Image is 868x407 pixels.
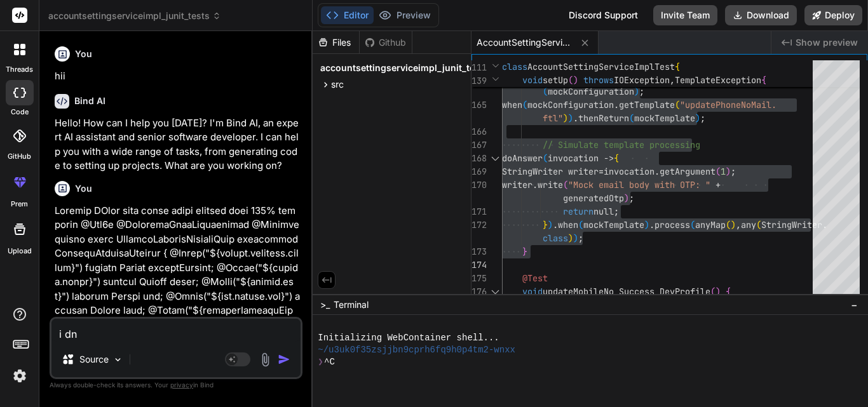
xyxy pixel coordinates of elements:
[726,219,731,230] span: (
[675,61,680,72] span: {
[583,74,614,86] span: throws
[471,165,485,178] div: 169
[736,219,741,230] span: ,
[561,5,646,25] div: Discord Support
[11,107,29,117] label: code
[318,332,499,344] span: Initializing WebContainer shell...
[318,344,515,356] span: ~/u3uk0f35zsjjbn9cprh6fq9h0p4tm2-wnxx
[614,206,619,217] span: ;
[75,182,92,195] h6: You
[629,192,634,204] span: ;
[9,365,31,387] img: settings
[568,74,573,86] span: (
[604,166,654,177] span: invocation
[320,298,330,311] span: >_
[502,99,522,110] span: when
[700,112,705,124] span: ;
[502,152,543,164] span: doAnswer
[258,352,273,367] img: attachment
[51,319,301,342] textarea: i dn
[573,232,578,244] span: )
[848,295,860,315] button: −
[79,353,109,366] p: Source
[741,219,756,230] span: any
[614,74,670,86] span: IOException
[639,86,644,97] span: ;
[487,285,503,298] div: Click to collapse the range.
[112,354,123,365] img: Pick Models
[502,179,532,190] span: writer
[558,219,578,230] span: when
[578,232,583,244] span: ;
[522,272,548,284] span: @Test
[471,245,485,258] div: 173
[573,112,578,124] span: .
[725,5,797,25] button: Download
[471,74,485,88] span: 139
[487,152,503,165] div: Click to collapse the range.
[675,99,680,110] span: (
[55,116,300,173] p: Hello! How can I help you [DATE]? I'm Bind AI, an expert AI assistant and senior software develop...
[538,179,563,190] span: write
[278,353,290,366] img: icon
[471,272,485,285] div: 175
[619,99,675,110] span: getTemplate
[8,246,32,257] label: Upload
[851,298,858,311] span: −
[578,219,583,230] span: (
[477,36,572,49] span: AccountSettingServiceImplTest.java
[543,219,548,230] span: }
[471,205,485,218] div: 171
[568,232,573,244] span: )
[614,99,619,110] span: .
[522,246,527,257] span: }
[796,36,858,49] span: Show preview
[543,139,700,150] span: // Simulate template processing
[8,151,31,162] label: GitHub
[573,74,578,86] span: )
[471,258,485,272] div: 174
[471,125,485,138] div: 166
[670,74,675,86] span: ,
[653,5,717,25] button: Invite Team
[471,61,485,74] span: 111
[471,98,485,112] div: 165
[568,179,710,190] span: "Mock email body with OTP: "
[654,166,660,177] span: .
[599,166,604,177] span: =
[629,112,634,124] span: (
[374,6,436,24] button: Preview
[624,192,629,204] span: )
[471,285,485,298] div: 176
[548,152,614,164] span: invocation ->
[471,178,485,192] div: 170
[563,192,624,204] span: generatedOtp
[726,166,731,177] span: )
[543,286,710,297] span: updateMobileNo_Success_DevProfile
[715,166,721,177] span: (
[593,206,614,217] span: null
[563,206,593,217] span: return
[360,36,412,49] div: Github
[578,112,629,124] span: thenReturn
[502,166,599,177] span: StringWriter writer
[756,219,761,230] span: (
[471,138,485,152] div: 167
[654,219,690,230] span: process
[324,356,335,368] span: ^C
[321,6,374,24] button: Editor
[318,356,324,368] span: ❯
[532,179,538,190] span: .
[804,5,862,25] button: Deploy
[721,166,726,177] span: 1
[471,152,485,165] div: 168
[690,219,695,230] span: (
[761,74,766,86] span: {
[660,166,715,177] span: getArgument
[74,95,105,107] h6: Bind AI
[527,61,675,72] span: AccountSettingServiceImplTest
[320,62,488,74] span: accountsettingserviceimpl_junit_tests
[170,381,193,389] span: privacy
[543,86,548,97] span: (
[548,86,634,97] span: mockConfiguration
